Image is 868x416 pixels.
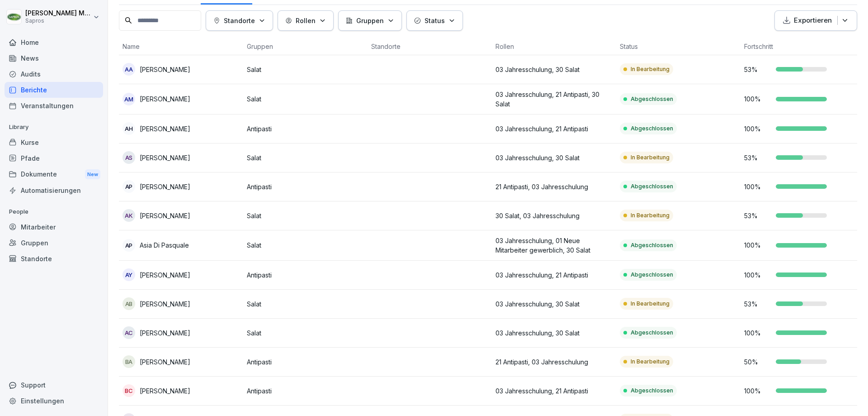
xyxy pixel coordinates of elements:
div: AB [123,297,135,310]
p: Sapros [25,18,91,24]
p: 03 Jahresschulung, 30 Salat [495,328,613,338]
p: Antipasti [247,357,364,367]
div: Dokumente [5,166,103,183]
p: In Bearbeitung [631,65,670,73]
button: Standorte [206,10,273,31]
p: [PERSON_NAME] Mutter [25,10,91,17]
div: AH [123,122,135,135]
p: [PERSON_NAME] [140,94,190,104]
div: AM [123,93,135,105]
p: In Bearbeitung [631,153,670,162]
p: [PERSON_NAME] [140,328,190,338]
p: Salat [247,328,364,338]
a: News [5,50,103,66]
p: Gruppen [356,16,384,25]
div: AP [123,180,135,193]
p: 100 % [744,240,771,250]
p: [PERSON_NAME] [140,182,190,191]
button: Gruppen [338,10,402,31]
p: [PERSON_NAME] [140,65,190,74]
div: AY [123,268,135,281]
p: 03 Jahresschulung, 01 Neue Mitarbeiter gewerblich, 30 Salat [495,236,613,255]
a: Berichte [5,82,103,98]
p: Abgeschlossen [631,387,673,395]
div: AP [123,239,135,252]
p: Status [425,16,445,25]
p: 21 Antipasti, 03 Jahresschulung [495,357,613,367]
a: Kurse [5,134,103,150]
p: [PERSON_NAME] [140,211,190,220]
p: 03 Jahresschulung, 30 Salat [495,65,613,74]
p: Antipasti [247,386,364,396]
p: Salat [247,211,364,220]
p: 30 Salat, 03 Jahresschulung [495,211,613,220]
p: 53 % [744,299,771,309]
p: 03 Jahresschulung, 21 Antipasti [495,124,613,134]
th: Standorte [368,38,492,55]
th: Gruppen [243,38,368,55]
p: 53 % [744,153,771,163]
p: 100 % [744,270,771,280]
p: [PERSON_NAME] [140,153,190,163]
div: AA [123,63,135,76]
button: Exportieren [774,10,857,31]
p: 03 Jahresschulung, 30 Salat [495,299,613,309]
p: Abgeschlossen [631,329,673,337]
div: BC [123,384,135,397]
p: Abgeschlossen [631,241,673,249]
p: Salat [247,94,364,104]
p: 53 % [744,211,771,220]
p: 100 % [744,328,771,338]
div: Support [5,377,103,393]
p: Standorte [224,16,255,25]
p: Salat [247,299,364,309]
p: Antipasti [247,270,364,280]
button: Status [406,10,463,31]
a: Home [5,34,103,50]
a: Standorte [5,251,103,267]
p: Abgeschlossen [631,95,673,103]
p: 03 Jahresschulung, 21 Antipasti [495,270,613,280]
p: 100 % [744,182,771,191]
p: [PERSON_NAME] [140,124,190,134]
div: BA [123,355,135,368]
p: Antipasti [247,182,364,191]
div: AK [123,209,135,222]
a: Mitarbeiter [5,219,103,235]
a: Audits [5,66,103,82]
p: [PERSON_NAME] [140,386,190,396]
div: Veranstaltungen [5,98,103,114]
a: Pfade [5,150,103,166]
p: In Bearbeitung [631,358,670,366]
p: Rollen [296,16,316,25]
div: AS [123,151,135,164]
p: 03 Jahresschulung, 21 Antipasti, 30 Salat [495,90,613,109]
th: Status [616,38,741,55]
th: Fortschritt [741,38,865,55]
p: 100 % [744,386,771,396]
button: Rollen [278,10,334,31]
p: Abgeschlossen [631,271,673,279]
p: [PERSON_NAME] [140,357,190,367]
div: New [85,169,100,180]
p: 53 % [744,65,771,74]
p: 50 % [744,357,771,367]
p: In Bearbeitung [631,300,670,308]
p: 03 Jahresschulung, 30 Salat [495,153,613,163]
th: Rollen [492,38,616,55]
a: DokumenteNew [5,166,103,183]
a: Einstellungen [5,393,103,409]
p: Abgeschlossen [631,182,673,191]
p: 21 Antipasti, 03 Jahresschulung [495,182,613,191]
div: Automatisierungen [5,182,103,198]
p: Salat [247,65,364,74]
